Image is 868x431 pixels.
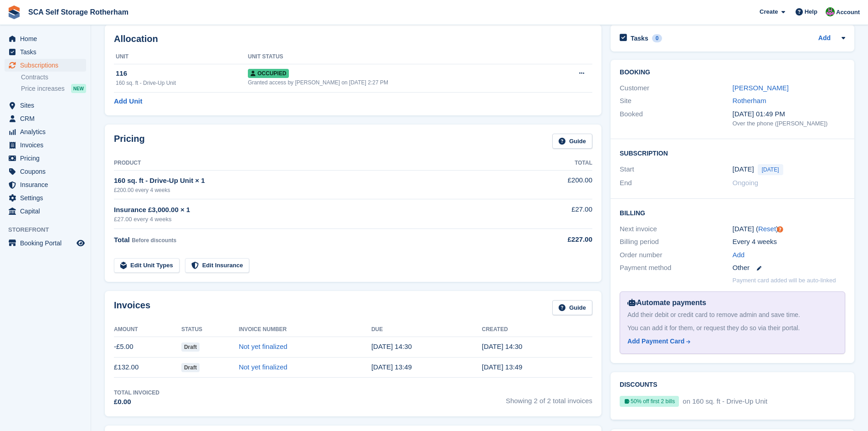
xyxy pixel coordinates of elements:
time: 2025-09-30 12:49:48 UTC [482,363,522,371]
h2: Billing [620,208,845,217]
span: Total [114,236,130,244]
a: Price increases NEW [21,83,86,93]
div: 160 sq. ft - Drive-Up Unit [116,79,248,87]
a: menu [5,205,86,218]
span: Home [20,32,75,45]
a: Contracts [21,73,86,82]
span: Analytics [20,125,75,138]
div: Order number [620,250,732,260]
div: Customer [620,83,732,93]
div: Add Payment Card [627,337,684,346]
span: Price increases [21,84,65,93]
a: menu [5,112,86,125]
time: 2025-09-30 13:30:19 UTC [482,343,522,350]
th: Created [482,322,592,337]
a: Add [733,250,745,260]
div: Add their debit or credit card to remove admin and save time. [627,310,837,320]
span: Help [805,7,817,16]
div: £0.00 [114,397,159,407]
span: [DATE] [758,164,783,175]
a: Edit Unit Types [114,258,180,273]
h2: Invoices [114,300,150,315]
a: Edit Insurance [185,258,250,273]
h2: Pricing [114,134,145,149]
h2: Discounts [620,381,845,389]
span: Capital [20,205,75,218]
span: CRM [20,112,75,125]
span: Invoices [20,139,75,151]
span: Subscriptions [20,59,75,72]
a: Preview store [75,238,86,249]
h2: Subscription [620,148,845,157]
div: 0 [652,34,663,42]
th: Total [519,156,592,171]
span: Storefront [8,225,91,234]
td: -£5.00 [114,337,181,357]
a: menu [5,152,86,165]
div: [DATE] 01:49 PM [733,109,845,119]
a: Add Unit [114,96,142,107]
span: Draft [181,343,200,352]
div: 160 sq. ft - Drive-Up Unit × 1 [114,176,519,186]
div: End [620,178,732,188]
time: 2025-10-01 12:49:48 UTC [371,363,412,371]
a: Reset [758,225,776,233]
a: SCA Self Storage Rotherham [25,5,132,20]
th: Invoice Number [239,322,371,337]
a: Rotherham [733,97,766,104]
a: menu [5,125,86,138]
div: Other [733,263,845,273]
div: 116 [116,68,248,79]
div: Granted access by [PERSON_NAME] on [DATE] 2:27 PM [248,78,551,87]
td: £132.00 [114,357,181,378]
div: Booked [620,109,732,128]
img: Sarah Race [826,7,835,16]
div: Payment method [620,263,732,273]
h2: Tasks [631,34,648,42]
div: £200.00 every 4 weeks [114,186,519,194]
a: menu [5,99,86,112]
a: menu [5,165,86,178]
td: £27.00 [519,199,592,229]
th: Unit Status [248,50,551,64]
h2: Allocation [114,34,592,44]
a: Not yet finalized [239,363,288,371]
span: Insurance [20,178,75,191]
img: stora-icon-8386f47178a22dfd0bd8f6a31ec36ba5ce8667c1dd55bd0f319d3a0aa187defe.svg [7,5,21,19]
a: menu [5,192,86,204]
div: Start [620,164,732,175]
div: 50% off first 2 bills [620,396,679,407]
div: Site [620,96,732,106]
div: £27.00 every 4 weeks [114,215,519,224]
div: [DATE] ( ) [733,224,845,234]
time: 2025-10-01 13:30:19 UTC [371,343,412,350]
span: Account [836,8,860,17]
div: Tooltip anchor [776,225,784,234]
th: Status [181,322,239,337]
span: Pricing [20,152,75,165]
span: on 160 sq. ft - Drive-Up Unit [681,397,767,405]
a: [PERSON_NAME] [733,84,789,92]
span: Tasks [20,46,75,58]
span: Ongoing [733,179,759,187]
div: £227.00 [519,234,592,245]
a: menu [5,32,86,45]
div: Billing period [620,237,732,247]
span: Draft [181,363,200,372]
div: Total Invoiced [114,389,159,397]
a: Not yet finalized [239,343,288,350]
span: Showing 2 of 2 total invoices [506,389,592,407]
div: Automate payments [627,297,837,308]
div: Over the phone ([PERSON_NAME]) [733,119,845,128]
div: You can add it for them, or request they do so via their portal. [627,323,837,333]
span: Occupied [248,69,289,78]
div: Every 4 weeks [733,237,845,247]
span: Before discounts [132,237,176,244]
time: 2025-09-30 00:00:00 UTC [733,164,754,175]
p: Payment card added will be auto-linked [733,276,836,285]
th: Unit [114,50,248,64]
a: Add [818,33,831,44]
span: Sites [20,99,75,112]
a: Guide [552,134,592,149]
a: menu [5,59,86,72]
